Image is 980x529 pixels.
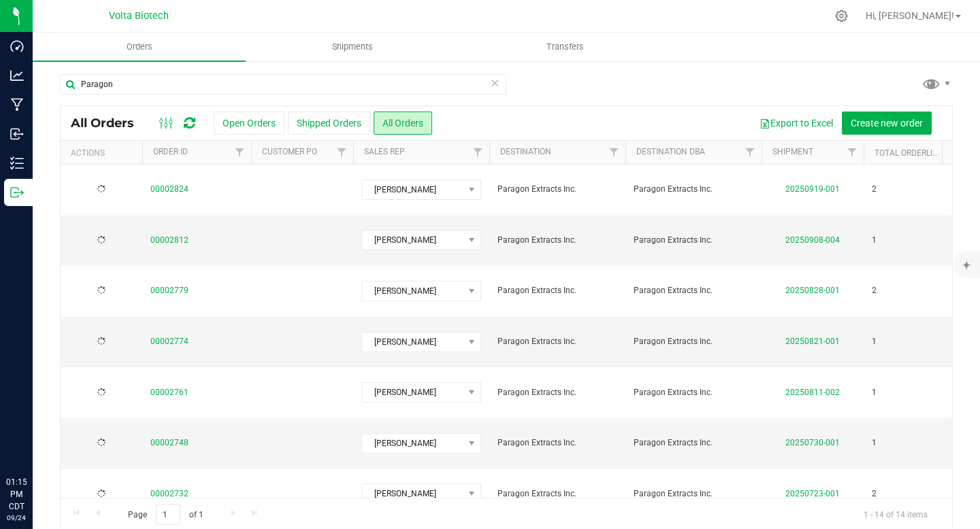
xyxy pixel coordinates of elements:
[872,386,877,399] span: 1
[851,118,923,129] span: Create new order
[785,337,840,346] a: 20250821-001
[872,335,877,348] span: 1
[314,41,391,53] span: Shipments
[153,147,188,156] a: Order ID
[6,476,27,513] p: 01:15 PM CDT
[603,141,625,164] a: Filter
[751,112,842,135] button: Export to Excel
[872,234,877,247] span: 1
[331,141,353,164] a: Filter
[362,434,463,453] span: [PERSON_NAME]
[785,235,840,245] a: 20250908-004
[33,33,246,61] a: Orders
[362,484,463,503] span: [PERSON_NAME]
[10,69,24,82] inline-svg: Analytics
[362,231,463,250] span: [PERSON_NAME]
[116,504,214,525] span: Page of 1
[156,504,180,525] input: 1
[60,74,506,95] input: Search Order ID, Destination, Customer PO...
[634,386,753,399] span: Paragon Extracts Inc.
[634,284,753,297] span: Paragon Extracts Inc.
[150,437,189,449] a: 00002748
[785,438,840,447] a: 20250730-001
[497,234,617,247] span: Paragon Extracts Inc.
[362,383,463,402] span: [PERSON_NAME]
[150,234,189,247] a: 00002812
[872,284,877,297] span: 2
[634,234,753,247] span: Paragon Extracts Inc.
[490,74,500,92] span: Clear
[374,112,432,135] button: All Orders
[109,10,169,22] span: Volta Biotech
[528,41,602,53] span: Transfers
[10,39,24,53] inline-svg: Dashboard
[785,388,840,397] a: 20250811-002
[785,286,840,295] a: 20250828-001
[866,10,954,21] span: Hi, [PERSON_NAME]!
[362,281,463,301] span: [PERSON_NAME]
[246,33,459,61] a: Shipments
[459,33,672,61] a: Transfers
[71,148,137,158] div: Actions
[497,488,617,500] span: Paragon Extracts Inc.
[785,489,840,498] a: 20250723-001
[872,183,877,196] span: 2
[362,332,463,352] span: [PERSON_NAME]
[14,420,54,461] iframe: Resource center
[10,98,24,112] inline-svg: Manufacturing
[875,148,948,158] a: Total Orderlines
[229,141,251,164] a: Filter
[872,437,877,449] span: 1
[634,488,753,500] span: Paragon Extracts Inc.
[150,488,189,500] a: 00002732
[500,147,551,156] a: Destination
[634,437,753,449] span: Paragon Extracts Inc.
[362,180,463,199] span: [PERSON_NAME]
[108,41,171,53] span: Orders
[853,504,938,524] span: 1 - 14 of 14 items
[739,141,762,164] a: Filter
[634,183,753,196] span: Paragon Extracts Inc.
[497,335,617,348] span: Paragon Extracts Inc.
[10,156,24,170] inline-svg: Inventory
[497,437,617,449] span: Paragon Extracts Inc.
[842,112,932,135] button: Create new order
[872,488,877,500] span: 2
[833,10,850,22] div: Manage settings
[467,141,489,164] a: Filter
[497,284,617,297] span: Paragon Extracts Inc.
[150,386,189,399] a: 00002761
[10,127,24,141] inline-svg: Inbound
[6,513,27,523] p: 09/24
[71,116,148,131] span: All Orders
[214,112,284,135] button: Open Orders
[772,147,813,156] a: Shipment
[497,386,617,399] span: Paragon Extracts Inc.
[288,112,370,135] button: Shipped Orders
[150,183,189,196] a: 00002824
[841,141,864,164] a: Filter
[10,186,24,199] inline-svg: Outbound
[150,335,189,348] a: 00002774
[364,147,405,156] a: Sales Rep
[497,183,617,196] span: Paragon Extracts Inc.
[634,335,753,348] span: Paragon Extracts Inc.
[262,147,317,156] a: Customer PO
[785,184,840,194] a: 20250919-001
[150,284,189,297] a: 00002779
[636,147,705,156] a: Destination DBA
